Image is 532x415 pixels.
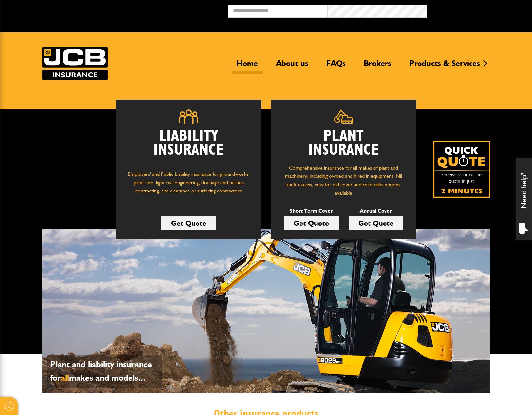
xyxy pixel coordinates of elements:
a: Products & Services [404,58,485,74]
a: Get your insurance quote isn just 2-minutes [433,141,490,198]
p: Employers' and Public Liability insurance for groundworks, plant hire, light civil engineering, d... [126,170,251,201]
a: JCB Insurance Services [42,47,108,80]
button: Broker Login [427,5,527,15]
h2: Liability Insurance [126,129,251,164]
p: Annual Cover [349,207,403,215]
a: FAQs [321,58,351,74]
p: Plant and liability insurance for makes and models... [50,358,158,385]
span: all [61,373,69,383]
a: Get Quote [161,216,216,230]
div: Need help? [516,158,532,240]
p: Comprehensive insurance for all makes of plant and machinery, including owned and hired in equipm... [281,164,406,197]
a: Get Quote [284,216,339,230]
a: Home [232,58,263,74]
a: Get Quote [349,216,403,230]
a: About us [271,58,313,74]
h2: Plant Insurance [281,129,406,157]
img: Quick Quote [433,141,490,198]
a: Brokers [359,58,396,74]
p: Short Term Cover [284,207,339,215]
img: JCB Insurance Services logo [42,47,108,80]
